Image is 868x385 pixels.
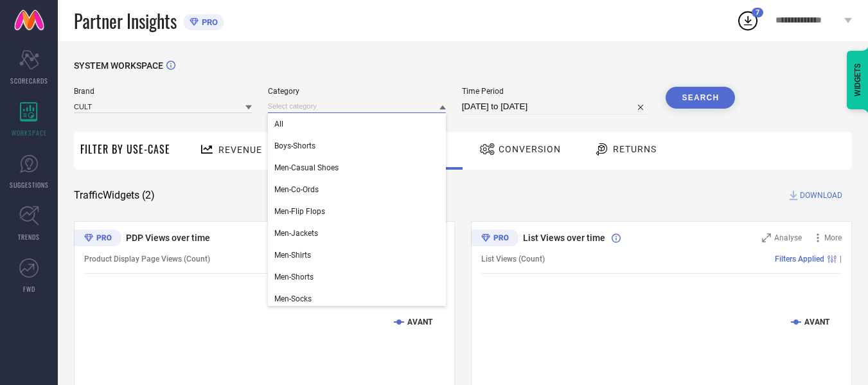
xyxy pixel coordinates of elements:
div: Men-Shorts [268,266,446,288]
span: List Views (Count) [481,255,545,264]
span: Men-Casual Shoes [274,163,339,172]
span: Category [268,87,446,96]
span: 7 [756,8,759,17]
div: Premium [74,229,121,249]
span: TRENDS [18,232,40,242]
div: Men-Flip Flops [268,201,446,222]
span: Analyse [774,233,802,242]
span: Men-Jackets [274,229,318,238]
span: | [840,255,842,264]
text: AVANT [804,318,830,327]
span: Traffic Widgets ( 2 ) [74,189,155,202]
div: Men-Co-Ords [268,179,446,201]
input: Select category [268,100,446,113]
span: Time Period [462,87,650,96]
span: Filters Applied [775,255,824,264]
div: Men-Shirts [268,244,446,266]
span: Men-Co-Ords [274,185,319,194]
span: Conversion [499,144,561,154]
span: Boys-Shorts [274,141,315,150]
span: Returns [613,144,657,154]
span: Partner Insights [74,8,177,34]
div: Premium [471,229,518,249]
span: PRO [199,17,218,27]
div: Open download list [736,9,759,32]
span: FWD [23,284,35,294]
div: Men-Jackets [268,222,446,244]
span: SCORECARDS [10,76,48,85]
div: Boys-Shorts [268,135,446,157]
span: Men-Shirts [274,251,311,260]
span: DOWNLOAD [800,189,842,202]
div: Men-Casual Shoes [268,157,446,179]
span: Brand [74,87,252,96]
div: All [268,113,446,135]
button: Search [666,87,735,109]
span: Men-Socks [274,294,312,303]
span: More [824,233,842,242]
text: AVANT [407,318,433,327]
span: PDP Views over time [126,233,210,243]
span: Filter By Use-Case [80,141,170,157]
input: Select time period [462,99,650,114]
span: WORKSPACE [12,128,47,138]
span: SUGGESTIONS [10,180,49,190]
span: List Views over time [523,233,605,243]
span: Men-Shorts [274,273,314,282]
span: All [274,120,283,129]
span: SYSTEM WORKSPACE [74,60,163,71]
span: Men-Flip Flops [274,207,325,216]
svg: Zoom [762,233,771,242]
span: Revenue [218,145,262,155]
span: Product Display Page Views (Count) [84,255,210,264]
div: Men-Socks [268,288,446,310]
